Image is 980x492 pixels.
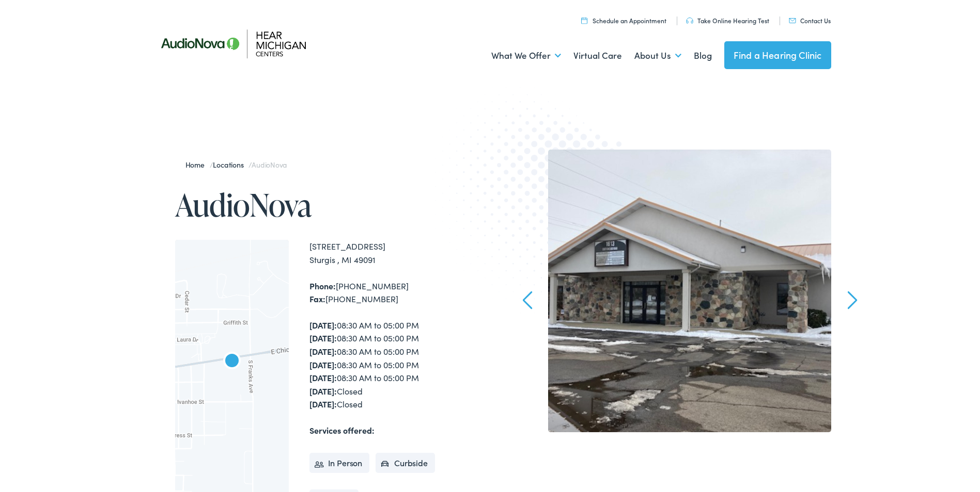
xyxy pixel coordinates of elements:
a: Contact Us [789,16,831,25]
strong: Fax: [309,293,325,304]
div: AudioNova [215,346,248,379]
strong: [DATE]: [309,332,337,343]
a: What We Offer [491,37,561,75]
a: Virtual Care [573,37,622,75]
strong: Services offered: [309,424,375,436]
a: Prev [522,291,532,309]
div: [STREET_ADDRESS] Sturgis , MI 49091 [309,240,490,266]
strong: [DATE]: [309,385,337,397]
img: utility icon [789,18,796,23]
a: Schedule an Appointment [581,16,666,25]
div: 08:30 AM to 05:00 PM 08:30 AM to 05:00 PM 08:30 AM to 05:00 PM 08:30 AM to 05:00 PM 08:30 AM to 0... [309,319,490,411]
li: In Person [309,453,370,473]
a: Find a Hearing Clinic [724,41,831,69]
span: AudioNova [252,159,287,170]
div: [PHONE_NUMBER] [PHONE_NUMBER] [309,280,490,306]
img: utility icon [686,18,693,24]
strong: [DATE]: [309,346,337,357]
img: utility icon [581,17,587,24]
strong: [DATE]: [309,398,337,409]
h1: AudioNova [175,188,490,222]
li: Curbside [376,453,435,473]
a: Blog [694,37,712,75]
span: / / [185,159,287,170]
a: Home [185,159,210,170]
a: Locations [213,159,248,170]
strong: [DATE]: [309,319,337,331]
a: 1 [674,440,705,471]
a: Next [847,291,857,309]
strong: Phone: [309,280,336,291]
strong: [DATE]: [309,359,337,370]
a: Take Online Hearing Test [686,16,769,25]
a: About Us [634,37,681,75]
strong: [DATE]: [309,372,337,383]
